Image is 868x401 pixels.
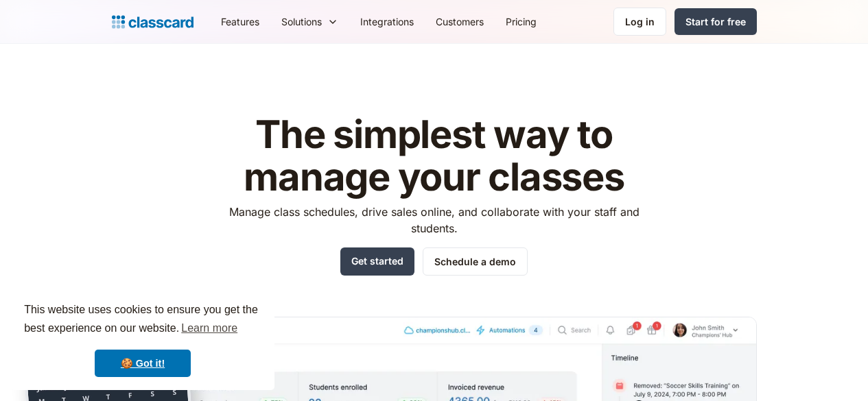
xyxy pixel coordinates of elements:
span: This website uses cookies to ensure you get the best experience on our website. [24,302,261,339]
a: Features [210,6,270,37]
h1: The simplest way to manage your classes [216,114,652,198]
div: Solutions [270,6,349,37]
div: Start for free [685,14,746,29]
a: Integrations [349,6,425,37]
a: Start for free [675,8,757,35]
a: Customers [425,6,495,37]
div: Log in [625,14,655,29]
p: Manage class schedules, drive sales online, and collaborate with your staff and students. [216,204,652,236]
div: Solutions [281,14,322,29]
a: Schedule a demo [423,247,528,276]
a: Pricing [495,6,548,37]
a: dismiss cookie message [95,350,191,377]
a: Get started [340,247,414,276]
a: Log in [613,8,666,36]
div: cookieconsent [11,289,274,390]
a: home [112,12,193,32]
a: learn more about cookies [179,318,239,339]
